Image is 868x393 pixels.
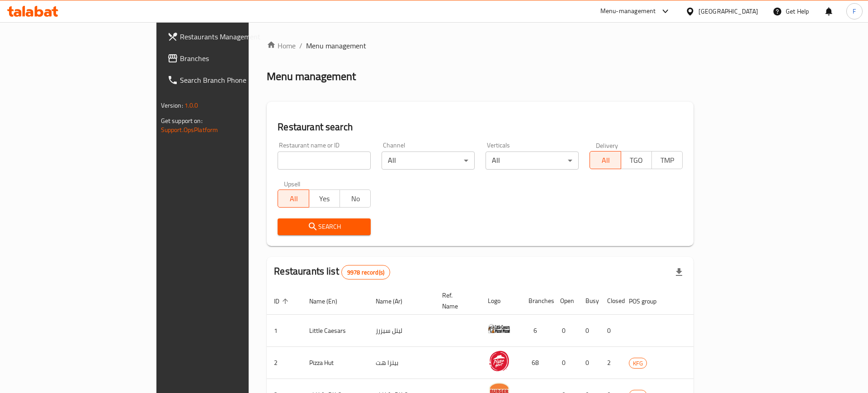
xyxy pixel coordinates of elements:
h2: Restaurant search [278,120,683,134]
span: TMP [656,154,679,167]
div: Menu-management [600,6,656,17]
span: TGO [625,154,648,167]
td: 0 [578,347,600,379]
td: ليتل سيزرز [368,315,435,347]
div: Export file [668,261,690,283]
td: 0 [553,347,578,379]
th: Busy [578,287,600,315]
h2: Menu management [267,69,356,84]
span: Yes [313,192,336,205]
span: Menu management [306,40,366,51]
span: Search [285,221,363,232]
td: Pizza Hut [302,347,368,379]
span: All [282,192,305,205]
td: Little Caesars [302,315,368,347]
span: Ref. Name [442,290,470,312]
img: Pizza Hut [488,350,510,372]
div: [GEOGRAPHIC_DATA] [698,6,758,16]
button: No [340,189,371,208]
span: KFG [629,358,646,369]
button: TGO [621,151,652,169]
img: Little Caesars [488,317,510,340]
span: F [853,6,856,16]
input: Search for restaurant name or ID.. [278,152,371,170]
span: Branches [180,53,294,64]
h2: Restaurants list [274,265,390,279]
span: 1.0.0 [184,99,198,111]
label: Upsell [284,180,301,187]
span: Name (Ar) [376,296,414,307]
span: Get support on: [161,115,203,127]
td: 0 [578,315,600,347]
th: Logo [481,287,521,315]
td: بيتزا هت [368,347,435,379]
th: Open [553,287,578,315]
div: All [486,152,579,170]
label: Delivery [596,142,618,148]
button: All [278,189,309,208]
button: Yes [309,189,340,208]
span: ID [274,296,291,307]
span: POS group [629,296,668,307]
span: No [344,192,367,205]
div: All [382,152,475,170]
th: Branches [521,287,553,315]
td: 2 [600,347,622,379]
span: Restaurants Management [180,31,294,42]
a: Restaurants Management [160,26,302,47]
td: 6 [521,315,553,347]
button: All [590,151,621,169]
a: Search Branch Phone [160,69,302,91]
span: 9978 record(s) [342,268,390,277]
th: Closed [600,287,622,315]
a: Branches [160,47,302,69]
a: Support.OpsPlatform [161,124,218,136]
span: Version: [161,99,183,111]
nav: breadcrumb [267,40,693,51]
td: 68 [521,347,553,379]
button: TMP [651,151,683,169]
span: Name (En) [309,296,349,307]
td: 0 [600,315,622,347]
span: All [594,154,617,167]
div: Total records count [341,265,390,279]
span: Search Branch Phone [180,75,294,85]
button: Search [278,218,371,235]
td: 0 [553,315,578,347]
